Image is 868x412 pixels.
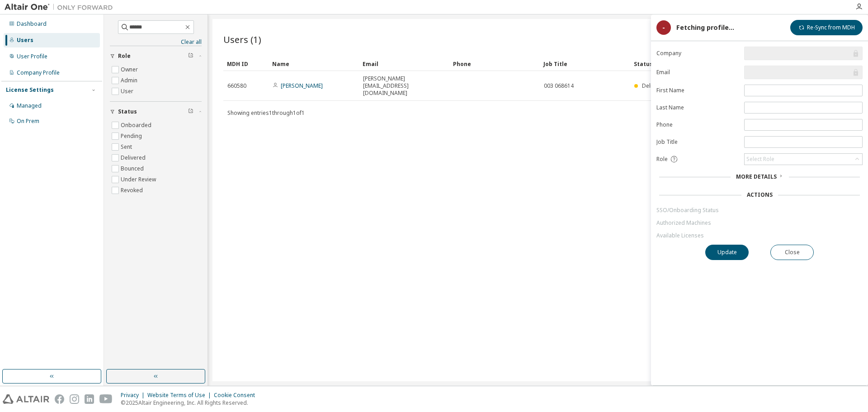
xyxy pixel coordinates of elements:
[121,131,144,142] label: Pending
[272,57,355,71] div: Name
[110,102,202,122] button: Status
[188,108,193,115] span: Clear filter
[121,185,145,196] label: Revoked
[656,69,739,76] label: Email
[656,138,739,146] label: Job Title
[188,52,193,60] span: Clear filter
[17,20,47,28] div: Dashboard
[770,245,814,260] button: Close
[55,394,64,404] img: facebook.svg
[656,121,739,128] label: Phone
[747,191,773,199] div: Actions
[121,86,135,97] label: User
[736,173,777,180] span: More Details
[543,57,627,71] div: Job Title
[121,174,158,185] label: Under Review
[544,82,574,90] span: 003 068614
[17,53,47,60] div: User Profile
[642,82,667,90] span: Delivered
[121,152,147,163] label: Delivered
[17,118,39,125] div: On Prem
[118,108,137,115] span: Status
[656,87,739,94] label: First Name
[110,38,202,46] a: Clear all
[656,50,739,57] label: Company
[745,154,862,165] div: Select Role
[6,86,54,94] div: License Settings
[223,33,261,46] span: Users (1)
[676,24,734,31] div: Fetching profile...
[85,394,94,404] img: linkedin.svg
[3,394,49,404] img: altair_logo.svg
[656,207,863,214] a: SSO/Onboarding Status
[790,20,863,35] button: Re-Sync from MDH
[227,57,265,71] div: MDH ID
[214,392,260,399] div: Cookie Consent
[17,102,42,109] div: Managed
[281,82,323,90] a: [PERSON_NAME]
[656,156,668,163] span: Role
[118,52,131,60] span: Role
[121,142,134,152] label: Sent
[70,394,79,404] img: instagram.svg
[121,392,147,399] div: Privacy
[656,232,863,239] a: Available Licenses
[121,75,139,86] label: Admin
[634,57,806,71] div: Status
[121,64,140,75] label: Owner
[121,120,153,131] label: Onboarded
[17,69,60,76] div: Company Profile
[453,57,536,71] div: Phone
[656,104,739,111] label: Last Name
[746,156,774,163] div: Select Role
[121,163,146,174] label: Bounced
[363,75,445,97] span: [PERSON_NAME][EMAIL_ADDRESS][DOMAIN_NAME]
[656,20,671,35] div: -
[5,3,118,12] img: Altair One
[121,399,260,407] p: © 2025 Altair Engineering, Inc. All Rights Reserved.
[363,57,446,71] div: Email
[17,37,33,44] div: Users
[227,109,305,117] span: Showing entries 1 through 1 of 1
[656,219,863,227] a: Authorized Machines
[147,392,214,399] div: Website Terms of Use
[705,245,749,260] button: Update
[227,82,246,90] span: 660580
[99,394,113,404] img: youtube.svg
[110,46,202,66] button: Role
